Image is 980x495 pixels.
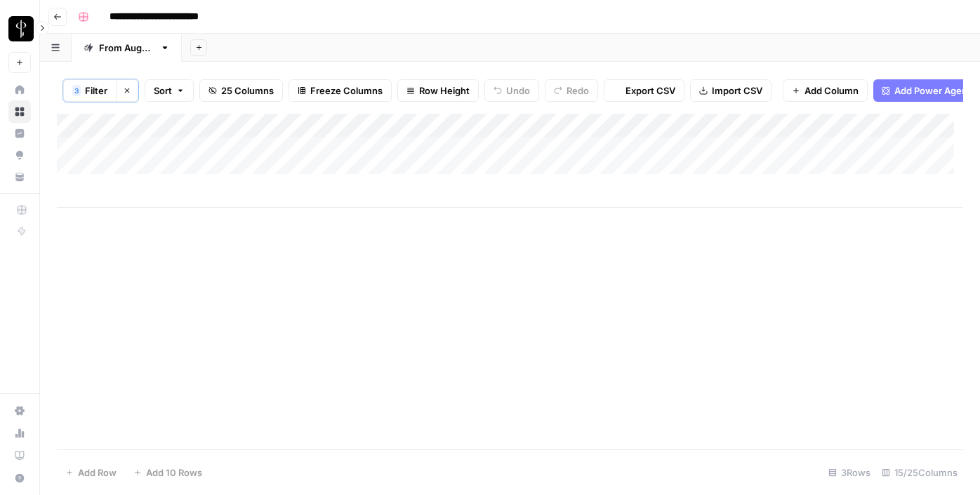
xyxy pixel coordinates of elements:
[8,79,31,101] a: Home
[8,122,31,145] a: Insights
[99,41,154,55] div: From [DATE]
[154,84,172,98] span: Sort
[823,461,876,484] div: 3 Rows
[873,79,979,102] button: Add Power Agent
[419,84,470,98] span: Row Height
[567,84,589,98] span: Redo
[78,466,117,480] span: Add Row
[876,461,963,484] div: 15/25 Columns
[397,79,479,102] button: Row Height
[804,84,859,98] span: Add Column
[72,34,182,62] a: From [DATE]
[506,84,530,98] span: Undo
[484,79,539,102] button: Undo
[894,84,971,98] span: Add Power Agent
[8,166,31,188] a: Your Data
[625,84,675,98] span: Export CSV
[8,11,31,46] button: Workspace: LP Production Workloads
[8,400,31,422] a: Settings
[146,466,202,480] span: Add 10 Rows
[125,461,211,484] button: Add 10 Rows
[604,79,684,102] button: Export CSV
[8,16,34,41] img: LP Production Workloads Logo
[63,79,116,102] button: 3Filter
[72,85,81,96] div: 3
[145,79,194,102] button: Sort
[8,467,31,489] button: Help + Support
[57,461,125,484] button: Add Row
[289,79,392,102] button: Freeze Columns
[712,84,762,98] span: Import CSV
[310,84,383,98] span: Freeze Columns
[690,79,772,102] button: Import CSV
[783,79,868,102] button: Add Column
[199,79,283,102] button: 25 Columns
[221,84,274,98] span: 25 Columns
[8,422,31,444] a: Usage
[8,100,31,123] a: Browse
[85,84,107,98] span: Filter
[8,144,31,166] a: Opportunities
[8,444,31,467] a: Learning Hub
[74,85,79,96] span: 3
[545,79,598,102] button: Redo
